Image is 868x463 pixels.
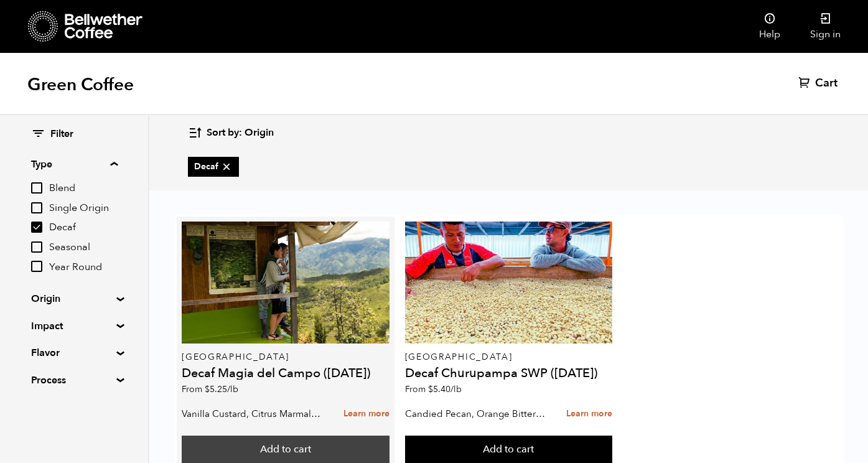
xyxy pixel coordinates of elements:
h1: Green Coffee [27,73,134,96]
a: Learn more [343,401,390,428]
p: [GEOGRAPHIC_DATA] [405,353,613,362]
span: Sort by: Origin [207,126,274,140]
span: Year Round [49,261,118,274]
h4: Decaf Magia del Campo ([DATE]) [182,367,390,380]
span: /lb [227,383,238,395]
span: /lb [450,383,462,395]
span: Blend [49,182,118,195]
span: From [405,383,462,395]
h4: Decaf Churupampa SWP ([DATE]) [405,367,613,380]
span: Cart [815,76,838,91]
p: [GEOGRAPHIC_DATA] [182,353,390,362]
button: Sort by: Origin [188,118,274,147]
span: Decaf [49,221,118,235]
span: $ [428,383,433,395]
summary: Impact [31,319,117,334]
bdi: 5.25 [205,383,238,395]
span: Seasonal [49,241,118,255]
input: Single Origin [31,202,42,213]
summary: Process [31,373,117,388]
span: From [182,383,238,395]
p: Vanilla Custard, Citrus Marmalade, Caramel [182,405,323,423]
input: Year Round [31,261,42,272]
span: Decaf [194,161,233,173]
summary: Type [31,157,118,172]
a: Learn more [566,401,612,428]
summary: Flavor [31,345,117,360]
input: Seasonal [31,241,42,253]
span: $ [205,383,210,395]
p: Candied Pecan, Orange Bitters, Molasses [405,405,546,423]
a: Cart [798,76,841,91]
span: Single Origin [49,202,118,215]
span: Filter [50,128,73,141]
input: Decaf [31,222,42,233]
input: Blend [31,182,42,194]
bdi: 5.40 [428,383,462,395]
summary: Origin [31,291,117,306]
